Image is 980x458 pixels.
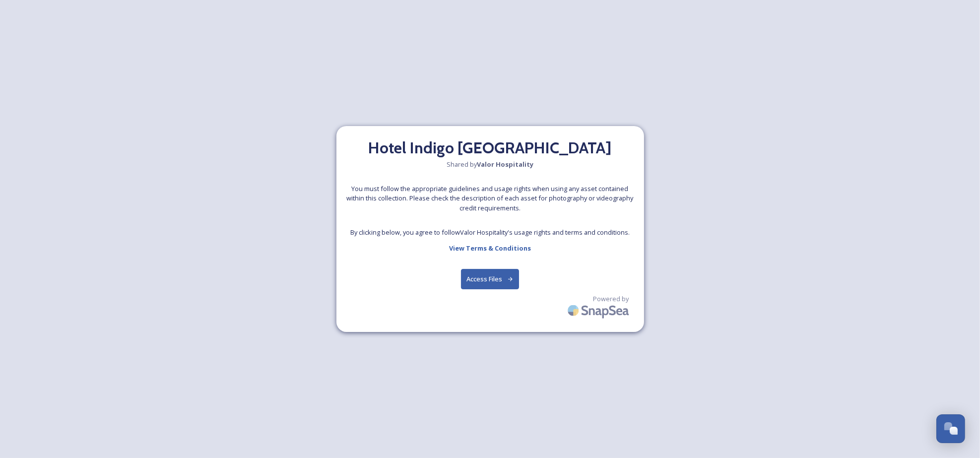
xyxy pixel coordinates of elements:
span: You must follow the appropriate guidelines and usage rights when using any asset contained within... [346,184,634,213]
strong: Valor Hospitality [477,160,533,169]
button: Open Chat [936,414,965,443]
a: View Terms & Conditions [449,242,531,254]
h2: Hotel Indigo [GEOGRAPHIC_DATA] [369,136,612,160]
span: By clicking below, you agree to follow Valor Hospitality 's usage rights and terms and conditions. [350,228,630,237]
span: Shared by [447,160,533,169]
img: SnapSea Logo [565,299,634,322]
strong: View Terms & Conditions [449,244,531,253]
span: Powered by [593,294,629,304]
button: Access Files [461,269,519,289]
